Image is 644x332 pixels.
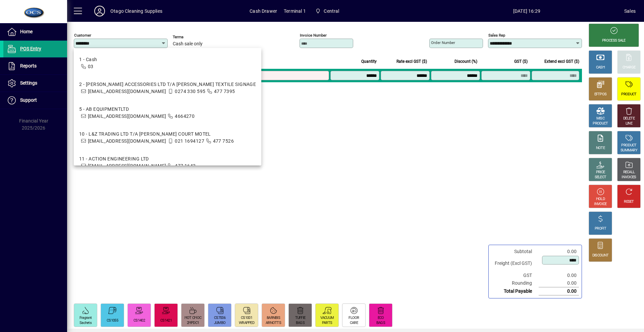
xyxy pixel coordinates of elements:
[79,81,256,88] div: 2 - [PERSON_NAME] ACCESSORIES LTD T/A [PERSON_NAME] TEXTILE SIGNAGE
[623,65,636,70] div: CHARGE
[596,146,605,151] div: NOTE
[491,279,539,287] td: Rounding
[361,58,377,65] span: Quantity
[133,318,145,323] div: CS1402
[595,226,606,231] div: PROFIT
[74,125,261,150] mat-option: 10 - L&Z TRADING LTD T/A ALLAN COURT MOTEL
[376,321,385,326] div: BAGS
[300,33,327,38] mat-label: Invoice number
[160,318,172,323] div: CS1421
[313,5,342,17] span: Central
[79,316,92,321] div: Fragrant
[88,113,166,119] span: [EMAIL_ADDRESS][DOMAIN_NAME]
[187,321,199,326] div: 2HPDC1
[110,6,162,16] div: Otago Cleaning Supplies
[266,321,281,326] div: ARNOTTS
[88,89,166,94] span: [EMAIL_ADDRESS][DOMAIN_NAME]
[173,35,213,39] span: Terms
[544,58,579,65] span: Extend excl GST ($)
[241,316,252,321] div: CS1001
[79,56,97,63] div: 1 - Cash
[596,116,604,121] div: MISC
[596,170,605,175] div: PRICE
[175,89,205,94] span: 0274 330 595
[214,89,235,94] span: 477 7395
[592,253,608,258] div: DISCOUNT
[594,92,607,97] div: EFTPOS
[3,75,67,92] a: Settings
[596,65,605,70] div: CASH
[594,202,606,207] div: INVOICE
[89,5,110,17] button: Profile
[378,316,384,321] div: ECO
[322,321,332,326] div: PARTS
[491,255,539,272] td: Freight (Excl GST)
[74,33,91,38] mat-label: Customer
[602,38,626,43] div: PROCESS SALE
[539,279,579,287] td: 0.00
[624,199,634,204] div: RESET
[621,148,637,153] div: SUMMARY
[175,138,204,144] span: 021 1694127
[79,155,196,162] div: 11 - ACTION ENGINEERING LTD
[348,316,359,321] div: FLOOR
[88,138,166,144] span: [EMAIL_ADDRESS][DOMAIN_NAME]
[539,272,579,279] td: 0.00
[514,58,528,65] span: GST ($)
[20,80,37,86] span: Settings
[250,6,277,16] span: Cash Drawer
[429,6,624,16] span: [DATE] 16:29
[593,121,608,126] div: PRODUCT
[596,197,605,202] div: HOLD
[173,41,203,47] span: Cash sale only
[74,76,261,100] mat-option: 2 - ADAMS ACCESSORIES LTD T/A ADAMS TEXTILE SIGNAGE
[175,163,196,169] span: 477 1643
[267,316,280,321] div: 8ARNBIS
[20,46,41,51] span: POS Entry
[88,64,94,69] span: 03
[20,63,37,68] span: Reports
[622,175,636,180] div: INVOICES
[214,321,226,326] div: JUMBO
[107,318,118,323] div: CS1055
[624,6,636,16] div: Sales
[184,316,201,321] div: HOT CHOC
[621,143,636,148] div: PRODUCT
[214,316,225,321] div: CS7006
[3,58,67,75] a: Reports
[320,316,334,321] div: VACUUM
[20,97,37,103] span: Support
[539,287,579,295] td: 0.00
[79,131,234,138] div: 10 - L&Z TRADING LTD T/A [PERSON_NAME] COURT MOTEL
[295,316,306,321] div: TUFFIE
[488,33,505,38] mat-label: Sales rep
[623,116,635,121] div: DELETE
[74,100,261,125] mat-option: 5 - AB EQUIPMENTLTD
[623,170,635,175] div: RECALL
[79,106,195,113] div: 5 - AB EQUIPMENTLTD
[3,92,67,109] a: Support
[284,6,306,16] span: Terminal 1
[431,40,455,45] mat-label: Order number
[20,29,33,34] span: Home
[626,121,632,126] div: LINE
[3,23,67,40] a: Home
[213,138,234,144] span: 477 7526
[621,92,636,97] div: PRODUCT
[239,321,254,326] div: WRAPPED
[79,321,92,326] div: Sachets
[74,150,261,175] mat-option: 11 - ACTION ENGINEERING LTD
[491,248,539,255] td: Subtotal
[88,163,166,169] span: [EMAIL_ADDRESS][DOMAIN_NAME]
[491,287,539,295] td: Total Payable
[491,272,539,279] td: GST
[595,175,606,180] div: SELECT
[296,321,305,326] div: BAGS
[539,248,579,255] td: 0.00
[350,321,358,326] div: CARE
[324,6,339,16] span: Central
[175,113,195,119] span: 4664270
[454,58,477,65] span: Discount (%)
[396,58,427,65] span: Rate excl GST ($)
[74,51,261,76] mat-option: 1 - Cash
